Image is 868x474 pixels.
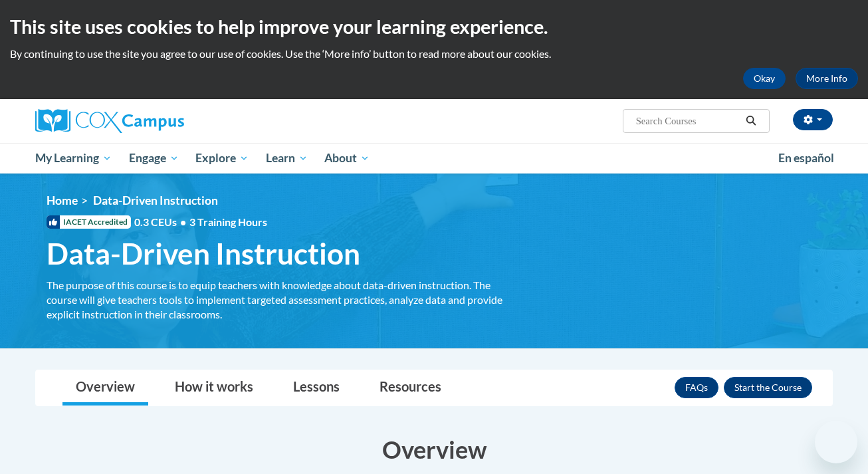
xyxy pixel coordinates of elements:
h2: This site uses cookies to help improve your learning experience. [10,13,858,40]
div: Main menu [15,143,853,174]
span: Explore [195,150,249,166]
span: Engage [129,150,179,166]
a: Engage [120,143,187,174]
a: Overview [62,370,148,406]
a: My Learning [27,143,120,174]
span: Learn [266,150,308,166]
a: Learn [257,143,316,174]
a: About [316,143,379,174]
button: Okay [743,68,786,89]
span: En español [778,151,834,165]
a: Home [47,193,78,207]
a: Explore [187,143,257,174]
a: Cox Campus [35,109,288,133]
span: My Learning [35,150,112,166]
span: Data-Driven Instruction [47,236,360,271]
input: Search Courses [635,113,741,129]
a: How it works [162,370,267,406]
button: Enroll [724,377,812,398]
span: 3 Training Hours [189,215,267,228]
span: • [180,215,186,228]
span: About [324,150,370,166]
iframe: Button to launch messaging window [815,421,857,463]
a: FAQs [675,377,718,398]
a: En español [770,144,843,172]
span: IACET Accredited [47,215,131,229]
span: Data-Driven Instruction [93,193,218,207]
button: Search [741,113,761,129]
div: The purpose of this course is to equip teachers with knowledge about data-driven instruction. The... [47,278,505,322]
h3: Overview [35,433,833,466]
a: Resources [366,370,455,406]
a: More Info [796,68,858,89]
img: Cox Campus [35,109,184,133]
a: Lessons [280,370,353,406]
p: By continuing to use the site you agree to our use of cookies. Use the ‘More info’ button to read... [10,47,858,61]
button: Account Settings [793,109,833,130]
span: 0.3 CEUs [134,215,267,229]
